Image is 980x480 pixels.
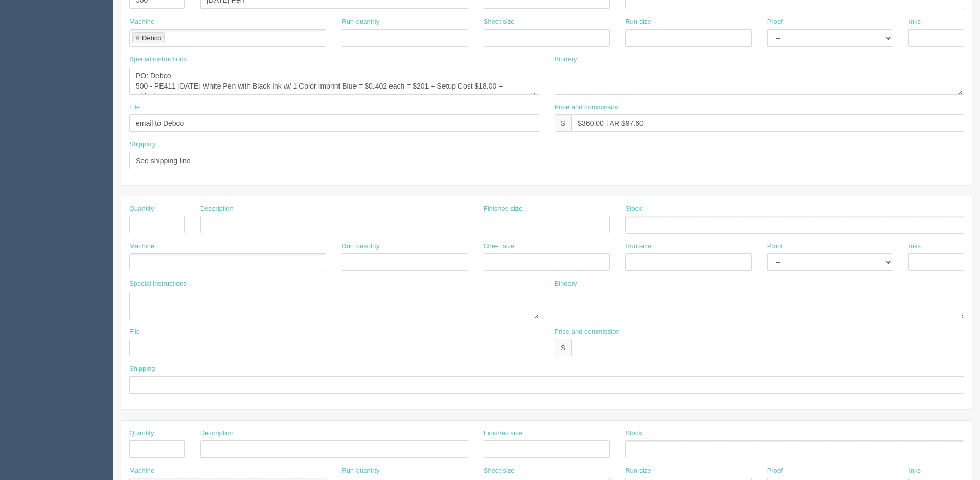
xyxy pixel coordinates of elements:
label: Sheet size [484,17,515,27]
label: Run size [625,17,651,27]
label: Stock [625,204,642,214]
label: Machine [129,242,154,251]
label: Proof [767,242,783,251]
label: Shipping [129,364,155,374]
div: $ [555,339,572,356]
div: $ [555,114,572,132]
label: Machine [129,17,154,27]
label: Quantity [129,428,154,438]
label: Stock [625,428,642,438]
label: Description [200,428,234,438]
label: Price and commission [555,327,620,337]
label: Run quantity [342,466,379,476]
label: Inks [908,17,921,27]
label: Finished size [484,204,523,214]
label: Special instructions [129,55,187,64]
label: Description [200,204,234,214]
label: Bindery [555,279,577,289]
label: Proof [767,17,783,27]
label: Shipping [129,140,155,149]
textarea: PO: Debco 500 - PE411 [DATE] White Pen with Black Ink w/ 1 Color Imprint Blue = $0.402 each = $20... [129,67,539,95]
label: Inks [908,466,921,476]
label: File [129,327,140,337]
label: Inks [908,242,921,251]
label: Quantity [129,204,154,214]
div: Debco [142,35,162,41]
label: Run quantity [342,17,379,27]
label: Finished size [484,428,523,438]
label: Sheet size [484,242,515,251]
label: File [129,102,140,112]
label: Machine [129,466,154,476]
label: Special instructions [129,279,187,289]
label: Run quantity [342,242,379,251]
label: Run size [625,466,651,476]
label: Run size [625,242,651,251]
label: Sheet size [484,466,515,476]
label: Price and commission [555,102,620,112]
label: Proof [767,466,783,476]
label: Bindery [555,55,577,64]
